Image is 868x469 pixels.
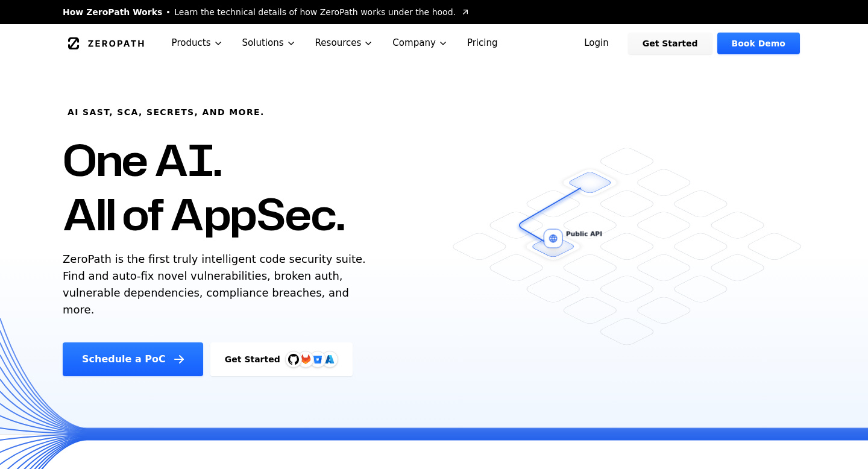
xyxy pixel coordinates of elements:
[325,354,335,364] img: Azure
[306,24,383,62] button: Resources
[63,6,162,18] span: How ZeroPath Works
[63,133,344,241] h1: One AI. All of AppSec.
[628,33,712,54] a: Get Started
[233,24,306,62] button: Solutions
[311,353,324,366] svg: Bitbucket
[63,342,203,376] a: Schedule a PoC
[63,6,470,18] a: How ZeroPath WorksLearn the technical details of how ZeroPath works under the hood.
[288,354,299,365] img: GitHub
[68,106,265,118] h6: AI SAST, SCA, Secrets, and more.
[162,24,233,62] button: Products
[63,251,371,318] p: ZeroPath is the first truly intelligent code security suite. Find and auto-fix novel vulnerabilit...
[48,24,820,62] nav: Global
[210,342,353,376] a: Get StartedGitHubGitLabAzure
[383,24,458,62] button: Company
[174,6,456,18] span: Learn the technical details of how ZeroPath works under the hood.
[294,347,318,371] img: GitLab
[570,33,623,54] a: Login
[717,33,800,54] a: Book Demo
[458,24,508,62] a: Pricing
